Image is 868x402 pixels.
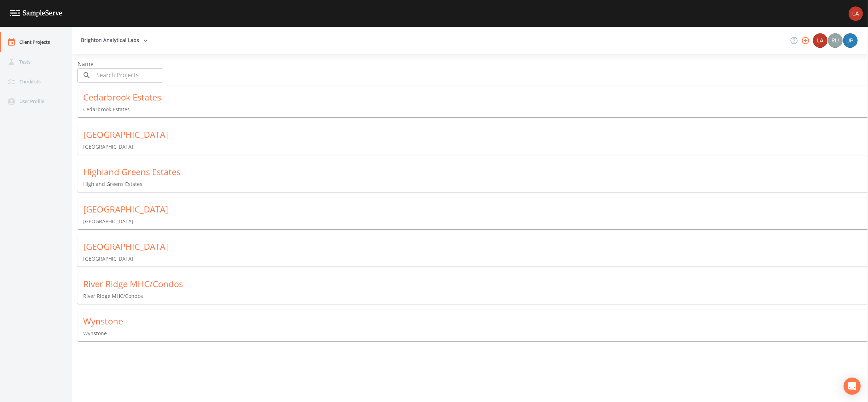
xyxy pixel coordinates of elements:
img: 41241ef155101aa6d92a04480b0d0000 [843,33,858,48]
div: Brighton Analytical [813,33,828,48]
p: [GEOGRAPHIC_DATA] [83,255,868,262]
button: Brighton Analytical Labs [78,34,151,47]
div: Russell Schindler [828,33,843,48]
p: Cedarbrook Estates [83,106,868,113]
span: Name [77,60,94,68]
div: Open Intercom Messenger [844,378,861,395]
div: Cedarbrook Estates [83,92,868,103]
p: [GEOGRAPHIC_DATA] [83,143,868,150]
div: River Ridge MHC/Condos [83,278,868,290]
img: bd2ccfa184a129701e0c260bc3a09f9b [813,33,827,48]
p: [GEOGRAPHIC_DATA] [83,218,868,225]
p: River Ridge MHC/Condos [83,293,868,300]
div: [GEOGRAPHIC_DATA] [83,204,868,215]
img: a5c06d64ce99e847b6841ccd0307af82 [828,33,843,48]
input: Search Projects [94,68,163,83]
p: Highland Greens Estates [83,181,868,188]
div: [GEOGRAPHIC_DATA] [83,241,868,252]
div: Highland Greens Estates [83,166,868,178]
p: Wynstone [83,330,868,337]
div: [GEOGRAPHIC_DATA] [83,129,868,140]
div: Wynstone [83,315,868,327]
img: bd2ccfa184a129701e0c260bc3a09f9b [849,6,863,21]
img: logo [10,10,62,17]
div: Joshua gere Paul [843,33,858,48]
